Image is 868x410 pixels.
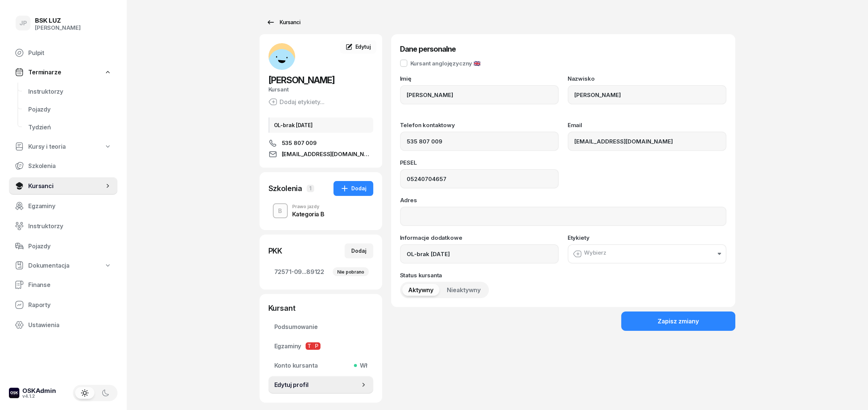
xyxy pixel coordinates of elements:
[28,203,112,210] span: Egzaminy
[28,88,112,95] span: Instruktorzy
[274,362,367,369] span: Konto kursanta
[268,318,373,336] a: Podsumowanie
[292,204,325,209] div: Prawo jazdy
[9,44,117,62] a: Pulpit
[9,177,117,195] a: Kursanci
[345,243,373,258] button: Dodaj
[28,106,112,113] span: Pojazdy
[268,117,373,133] div: OL-brak [DATE]
[28,124,112,131] span: Tydzień
[22,83,117,100] a: Instruktorzy
[9,276,117,294] a: Finanse
[357,362,367,369] span: Wł
[28,322,112,329] span: Ustawienia
[9,237,117,255] a: Pojazdy
[9,64,117,80] a: Terminarze
[274,342,367,350] span: Egzaminy
[273,203,288,218] button: B
[268,246,283,256] div: PKK
[268,337,373,355] a: EgzaminyTP
[268,303,373,313] div: Kursant
[28,183,104,190] span: Kursanci
[658,318,699,325] div: Zapisz zmiany
[568,244,726,264] button: Wybierz
[400,244,559,264] input: Dodaj notatkę...
[259,15,307,30] a: Kursanci
[621,311,735,331] button: Zapisz zmiany
[268,183,303,194] div: Szkolenia
[268,150,373,159] a: [EMAIL_ADDRESS][DOMAIN_NAME]
[19,20,27,26] span: JP
[9,197,117,215] a: Egzaminy
[333,181,373,196] button: Dodaj
[274,323,367,330] span: Podsumowanie
[35,17,81,24] div: BSK LUZ
[28,162,112,170] span: Szkolenia
[268,97,325,106] button: Dodaj etykiety...
[9,217,117,235] a: Instruktorzy
[333,267,368,276] div: Nie pobrano
[268,75,335,85] span: [PERSON_NAME]
[268,263,373,281] a: 72571-09...89122Nie pobrano
[35,25,81,31] div: [PERSON_NAME]
[9,296,117,314] a: Raporty
[22,388,56,394] div: OSKAdmin
[9,316,117,334] a: Ustawienia
[9,157,117,175] a: Szkolenia
[22,394,56,398] div: v4.1.2
[408,287,433,294] span: Aktywny
[447,287,481,294] span: Nieaktywny
[268,86,373,93] div: Kursant
[28,262,70,269] span: Dokumentacja
[266,18,300,27] div: Kursanci
[313,342,320,350] span: P
[307,185,314,192] span: 1
[28,69,61,76] span: Terminarze
[268,139,373,148] a: 535 807 009
[9,257,117,274] a: Dokumentacja
[306,342,313,350] span: T
[28,281,112,288] span: Finanse
[268,200,373,221] button: BPrawo jazdyKategoria B
[28,223,112,230] span: Instruktorzy
[22,100,117,118] a: Pojazdy
[28,243,112,250] span: Pojazdy
[22,118,117,136] a: Tydzień
[9,388,19,398] img: logo-xs-dark@2x.png
[340,40,376,54] a: Edytuj
[9,138,117,155] a: Kursy i teoria
[282,139,317,148] span: 535 807 009
[292,211,325,217] div: Kategoria B
[410,61,481,66] div: Kursant anglojęzyczny 🇬🇧
[340,184,367,193] div: Dodaj
[402,284,439,296] button: Aktywny
[282,150,373,159] span: [EMAIL_ADDRESS][DOMAIN_NAME]
[573,249,606,258] div: Wybierz
[355,43,371,50] span: Edytuj
[268,356,373,374] a: Konto kursantaWł
[268,376,373,394] a: Edytuj profil
[441,284,487,296] button: Nieaktywny
[28,301,112,309] span: Raporty
[28,49,112,57] span: Pulpit
[274,381,360,388] span: Edytuj profil
[274,268,367,275] span: 72571-09...89122
[351,246,367,255] div: Dodaj
[28,143,66,150] span: Kursy i teoria
[400,43,726,55] h3: Dane personalne
[275,206,285,216] div: B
